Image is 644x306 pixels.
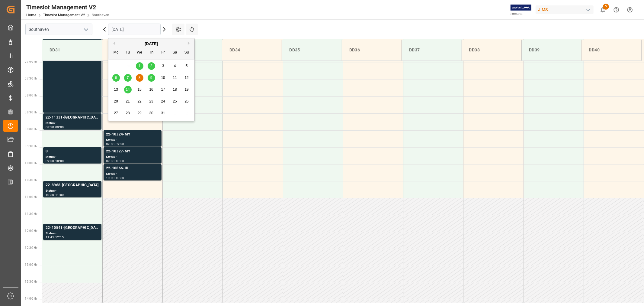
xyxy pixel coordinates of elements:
div: Choose Tuesday, October 28th, 2025 [124,109,132,117]
div: 22-10566-ID [106,165,159,171]
div: DD34 [227,44,277,56]
div: Status - [106,138,159,143]
div: DD40 [586,44,636,56]
span: 16 [149,87,153,92]
div: - [115,177,116,179]
div: 09:30 [46,160,54,162]
div: Th [148,49,155,57]
div: DD32 [107,44,157,56]
span: 11 [173,76,177,80]
span: 11:30 Hr [25,212,37,216]
div: Choose Friday, October 10th, 2025 [159,74,167,82]
div: Choose Sunday, October 26th, 2025 [183,98,191,105]
span: 10:00 Hr [25,161,37,165]
span: 7 [127,76,129,80]
div: DD35 [287,44,337,56]
div: Status - [46,121,99,126]
div: Choose Saturday, October 4th, 2025 [171,62,179,70]
div: Status - [46,188,99,194]
div: 10:00 [55,160,64,162]
div: Choose Friday, October 31st, 2025 [159,109,167,117]
span: 14 [126,87,130,92]
span: 18 [173,87,177,92]
div: DD38 [467,44,517,56]
span: 10:30 Hr [25,178,37,182]
div: Sa [171,49,179,57]
div: Choose Saturday, October 11th, 2025 [171,74,179,82]
div: 11:00 [55,194,64,196]
div: Choose Wednesday, October 8th, 2025 [136,74,143,82]
button: Previous Month [111,41,115,45]
span: 11:00 Hr [25,195,37,199]
span: 13:30 Hr [25,280,37,283]
div: - [115,143,116,145]
div: Choose Friday, October 17th, 2025 [159,86,167,93]
button: JIMS [536,4,596,15]
div: Choose Sunday, October 5th, 2025 [183,62,191,70]
div: 09:00 [55,126,64,129]
span: 09:00 Hr [25,128,37,131]
div: Choose Monday, October 27th, 2025 [112,109,120,117]
span: 5 [603,4,609,10]
span: 20 [114,99,118,103]
span: 22 [137,99,141,103]
div: 10:00 [116,160,124,162]
div: DD39 [527,44,576,56]
div: Mo [112,49,120,57]
span: 10 [161,76,165,80]
div: Choose Sunday, October 12th, 2025 [183,74,191,82]
div: - [54,236,55,239]
span: 30 [149,111,153,115]
div: Choose Thursday, October 9th, 2025 [148,74,155,82]
div: Choose Tuesday, October 14th, 2025 [124,86,132,93]
div: 0 [46,148,99,155]
input: MM-DD-YYYY [108,24,161,35]
div: 09:30 [106,160,115,162]
span: 9 [150,76,152,80]
span: 13 [114,87,118,92]
div: Choose Wednesday, October 22nd, 2025 [136,98,143,105]
span: 23 [149,99,153,103]
div: Choose Friday, October 3rd, 2025 [159,62,167,70]
div: DD37 [407,44,457,56]
div: Status - [106,155,159,160]
span: 25 [173,99,177,103]
div: Choose Sunday, October 19th, 2025 [183,86,191,93]
span: 07:00 Hr [25,60,37,63]
div: 09:00 [106,143,115,145]
div: 22-10327-MY [106,148,159,155]
span: 29 [137,111,141,115]
div: Timeslot Management V2 [26,3,109,12]
div: 11:45 [46,236,54,239]
div: 12:15 [55,236,64,239]
div: JIMS [536,5,594,14]
button: open menu [81,25,90,34]
div: Choose Wednesday, October 1st, 2025 [136,62,143,70]
span: 1 [139,64,141,68]
div: Choose Thursday, October 30th, 2025 [148,109,155,117]
span: 26 [184,99,188,103]
span: 07:30 Hr [25,77,37,80]
div: - [115,160,116,162]
span: 5 [186,64,188,68]
div: Status - [46,155,99,160]
span: 12:00 Hr [25,229,37,233]
div: Choose Wednesday, October 15th, 2025 [136,86,143,93]
span: 6 [115,76,117,80]
div: Tu [124,49,132,57]
span: 31 [161,111,165,115]
div: Choose Monday, October 13th, 2025 [112,86,120,93]
div: Choose Thursday, October 16th, 2025 [148,86,155,93]
div: We [136,49,143,57]
img: Exertis%20JAM%20-%20Email%20Logo.jpg_1722504956.jpg [511,5,531,15]
div: 09:30 [116,143,124,145]
span: 27 [114,111,118,115]
span: 08:30 Hr [25,111,37,114]
span: 12 [184,76,188,80]
div: Choose Monday, October 20th, 2025 [112,98,120,105]
span: 24 [161,99,165,103]
a: Home [26,13,36,17]
button: Next Month [188,41,191,45]
div: - [54,194,55,196]
div: - [54,126,55,129]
